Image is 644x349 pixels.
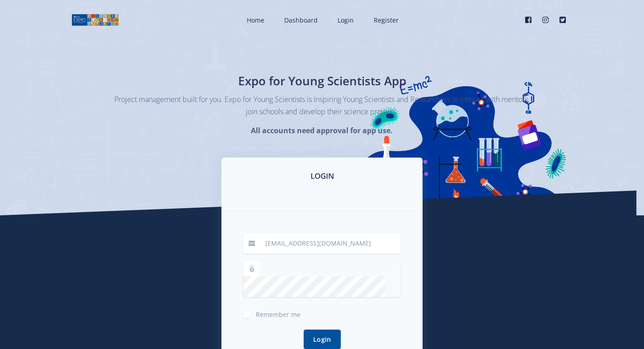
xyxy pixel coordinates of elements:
button: Login [304,330,341,349]
h1: Expo for Young Scientists App [157,72,487,90]
a: Register [365,8,406,32]
span: Register [374,16,399,24]
p: Project management built for you. Expo for Young Scientists is Inspiring Young Scientists and Res... [114,93,530,118]
input: Email / User ID [260,233,401,254]
span: Remember me [256,310,301,319]
a: Home [238,8,272,32]
span: Login [338,16,354,24]
img: logo01.png [71,13,119,27]
span: Home [247,16,264,24]
a: Dashboard [275,8,325,32]
h3: LOGIN [232,170,412,182]
span: Dashboard [284,16,318,24]
a: Login [329,8,361,32]
strong: All accounts need approval for app use. [251,126,393,135]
